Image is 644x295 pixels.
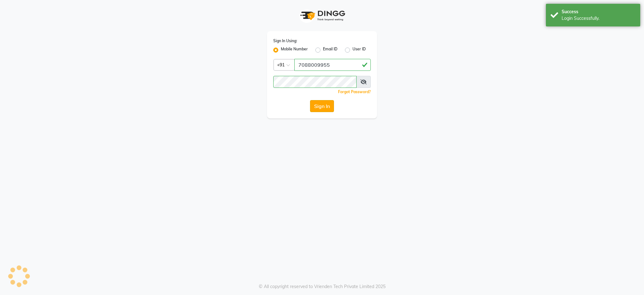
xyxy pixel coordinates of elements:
[294,59,371,71] input: Username
[297,6,347,25] img: logo1.svg
[338,89,371,94] a: Forgot Password?
[353,46,366,54] label: User ID
[273,76,357,88] input: Username
[562,15,636,22] div: Login Successfully.
[273,38,297,44] label: Sign In Using:
[323,46,337,54] label: Email ID
[562,9,636,15] div: Success
[310,100,334,112] button: Sign In
[281,46,308,54] label: Mobile Number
